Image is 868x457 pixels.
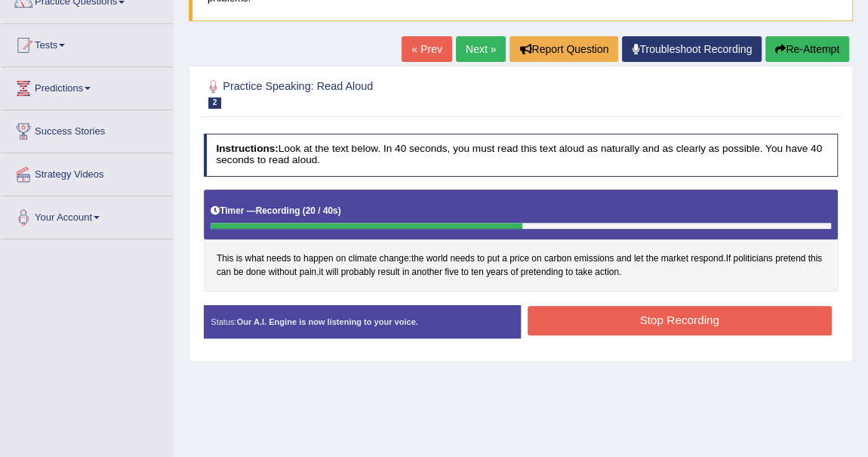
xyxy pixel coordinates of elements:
span: Click to see word definition [775,252,805,266]
h2: Practice Speaking: Read Aloud [204,77,597,109]
h5: Timer — [211,206,340,216]
span: Click to see word definition [487,252,500,266]
span: Click to see word definition [725,252,731,266]
button: Stop Recording [528,306,832,335]
span: Click to see word definition [733,252,772,266]
span: Click to see word definition [565,266,573,279]
a: Strategy Videos [1,153,173,191]
div: Status: [204,305,521,338]
span: Click to see word definition [502,252,507,266]
b: 20 / 40s [306,205,338,216]
button: Re-Attempt [765,36,849,62]
span: Click to see word definition [461,266,469,279]
span: Click to see word definition [269,266,297,279]
span: Click to see word definition [660,252,688,266]
span: Click to see word definition [303,252,334,266]
span: Click to see word definition [300,266,316,279]
span: Click to see word definition [477,252,485,266]
span: Click to see word definition [808,252,823,266]
span: Click to see word definition [266,252,291,266]
b: Instructions: [216,143,278,154]
span: Click to see word definition [426,252,448,266]
span: Click to see word definition [486,266,508,279]
span: Click to see word definition [445,266,459,279]
h4: Look at the text below. In 40 seconds, you must read this text aloud as naturally and as clearly ... [204,134,839,177]
span: Click to see word definition [691,252,723,266]
span: Click to see word definition [575,266,592,279]
span: Click to see word definition [348,252,377,266]
span: Click to see word definition [471,266,484,279]
span: Click to see word definition [245,252,264,266]
span: Click to see word definition [574,252,614,266]
span: Click to see word definition [521,266,563,279]
b: ( [303,205,306,216]
span: 2 [208,97,222,109]
span: Click to see word definition [336,252,346,266]
a: Tests [1,24,173,62]
a: « Prev [402,36,451,62]
span: Click to see word definition [450,252,474,266]
a: Predictions [1,67,173,105]
span: Click to see word definition [326,266,339,279]
a: Next » [456,36,506,62]
span: Click to see word definition [411,252,424,266]
span: Click to see word definition [294,252,301,266]
button: Report Question [509,36,618,62]
b: ) [338,205,341,216]
span: Click to see word definition [402,266,409,279]
a: Success Stories [1,110,173,148]
span: Click to see word definition [634,252,644,266]
span: Click to see word definition [531,252,541,266]
span: Click to see word definition [319,266,323,279]
b: Recording [256,205,300,216]
span: Click to see word definition [646,252,659,266]
span: Click to see word definition [379,252,408,266]
a: Troubleshoot Recording [622,36,762,62]
span: Click to see word definition [233,266,243,279]
span: Click to see word definition [377,266,399,279]
span: Click to see word definition [544,252,571,266]
span: Click to see word definition [236,252,243,266]
div: : . , . [204,190,839,292]
a: Your Account [1,196,173,234]
strong: Our A.I. Engine is now listening to your voice. [237,317,418,326]
span: Click to see word definition [617,252,632,266]
span: Click to see word definition [510,266,518,279]
span: Click to see word definition [246,266,266,279]
span: Click to see word definition [411,266,442,279]
span: Click to see word definition [595,266,619,279]
span: Click to see word definition [217,266,231,279]
span: Click to see word definition [509,252,529,266]
span: Click to see word definition [217,252,233,266]
span: Click to see word definition [341,266,376,279]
